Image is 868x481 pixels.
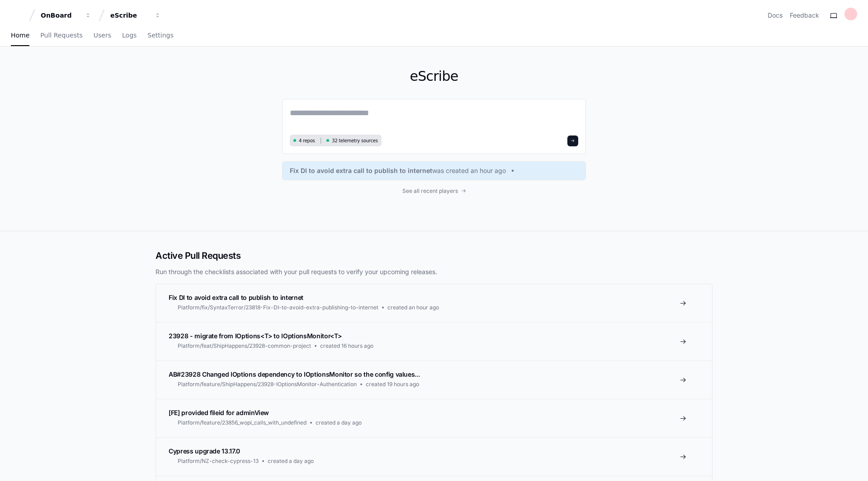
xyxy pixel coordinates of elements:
span: created 19 hours ago [366,381,419,388]
span: Platform/feature/ShipHappens/23928-IOptionsMonitor-Authentication [178,381,357,388]
a: Fix DI to avoid extra call to publish to internetwas created an hour ago [290,166,578,175]
span: was created an hour ago [432,166,506,175]
button: eScribe [107,7,165,23]
span: 4 repos [299,137,315,144]
span: 23928 - migrate from IOptions<T> to IOptionsMonitor<T> [169,332,342,340]
span: Cypress upgrade 13.17.0 [169,447,240,455]
span: See all recent players [402,187,458,195]
span: AB#23928 Changed IOptions dependency to IOptionsMonitor so the config values... [169,370,420,378]
span: Settings [147,33,173,38]
a: 23928 - migrate from IOptions<T> to IOptionsMonitor<T>Platform/feat/ShipHappens/23928-common-proj... [156,322,712,360]
a: [FE] provided fileid for adminViewPlatform/feature/23856_wopi_calls_with_undefinedcreated a day ago [156,399,712,437]
span: Fix DI to avoid extra call to publish to internet [169,294,303,301]
a: Cypress upgrade 13.17.0Platform/NZ-check-cypress-13created a day ago [156,437,712,476]
span: Platform/NZ-check-cypress-13 [178,458,259,465]
a: Fix DI to avoid extra call to publish to internetPlatform/fix/SyntaxTerror/23818-Fix-DI-to-avoid-... [156,284,712,322]
h1: eScribe [282,68,586,84]
span: created 16 hours ago [320,342,373,350]
div: OnBoard [41,11,80,20]
span: Logs [122,33,137,38]
h2: Active Pull Requests [156,249,712,262]
a: Settings [147,25,173,46]
a: Users [94,25,111,46]
button: OnBoard [37,7,95,23]
button: Feedback [790,11,819,20]
span: Fix DI to avoid extra call to publish to internet [290,166,432,175]
span: Users [94,33,111,38]
span: created a day ago [268,458,314,465]
span: Home [11,33,29,38]
span: Platform/feature/23856_wopi_calls_with_undefined [178,419,307,426]
a: Home [11,25,29,46]
div: eScribe [110,11,149,20]
span: created a day ago [316,419,362,426]
a: Pull Requests [40,25,82,46]
span: Platform/fix/SyntaxTerror/23818-Fix-DI-to-avoid-extra-publishing-to-internet [178,304,378,311]
span: 32 telemetry sources [332,137,377,144]
p: Run through the checklists associated with your pull requests to verify your upcoming releases. [156,267,712,276]
span: [FE] provided fileid for adminView [169,409,269,416]
a: Logs [122,25,137,46]
a: AB#23928 Changed IOptions dependency to IOptionsMonitor so the config values...Platform/feature/S... [156,360,712,399]
span: Platform/feat/ShipHappens/23928-common-project [178,342,311,350]
span: created an hour ago [387,304,439,311]
a: See all recent players [282,187,586,195]
a: Docs [768,11,783,20]
span: Pull Requests [40,33,82,38]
